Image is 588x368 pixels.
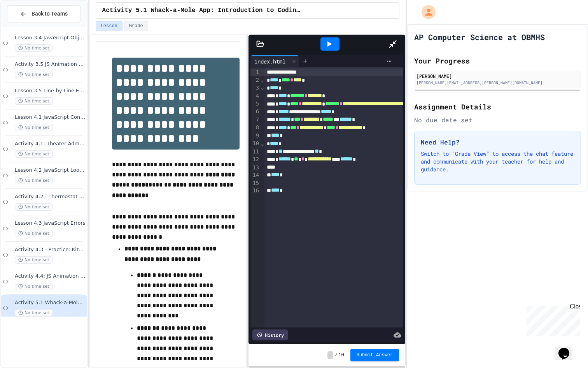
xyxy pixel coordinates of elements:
iframe: chat widget [555,337,580,360]
div: 7 [250,116,260,124]
span: Fold line [260,85,264,91]
div: 16 [250,187,260,195]
div: 6 [250,108,260,116]
span: Lesson 4.2 JavaScript Loops (Iteration) [15,167,86,174]
div: 5 [250,100,260,108]
span: Activity 5.1 Whack-a-Mole App: Introduction to Coding a Complete Create Performance Task [102,6,301,15]
span: - [327,351,333,359]
span: Lesson 4.1 JavaScript Conditional Statements [15,114,86,121]
p: Switch to "Grade View" to access the chat feature and communicate with your teacher for help and ... [421,150,574,173]
h2: Your Progress [414,55,581,66]
span: No time set [15,230,53,237]
span: Activity 4.4: JS Animation Coding Practice [15,273,86,280]
div: 10 [250,140,260,148]
span: No time set [15,97,53,105]
span: No time set [15,44,53,52]
div: 2 [250,76,260,84]
span: Submit Answer [357,352,393,358]
div: index.html [250,57,289,65]
button: Submit Answer [350,349,399,361]
span: No time set [15,309,53,317]
span: Activity 3.5 JS Animation Virtual Aquarium [15,61,86,68]
h1: AP Computer Science at OBMHS [414,32,545,42]
span: No time set [15,283,53,290]
span: Activity 5.1 Whack-a-Mole App: Introduction to Coding a Complete Create Performance Task [15,299,86,306]
h2: Assignment Details [414,101,581,112]
span: Lesson 3.4 JavaScript Objects & Classes [15,35,86,41]
div: 8 [250,124,260,132]
span: No time set [15,256,53,264]
span: Fold line [260,141,264,147]
div: 13 [250,164,260,172]
div: 9 [250,132,260,140]
span: Back to Teams [31,10,68,18]
button: Grade [124,21,148,31]
div: [PERSON_NAME] [416,72,579,79]
span: Lesson 4.3 JavaScript Errors [15,220,86,227]
span: No time set [15,203,53,211]
span: Activity 4.2 - Thermostat App Create Variables and Conditionals [15,194,86,200]
div: index.html [250,55,299,67]
div: 1 [250,69,260,76]
span: Activity 4.1: Theater Admission App [15,141,86,147]
button: Lesson [96,21,122,31]
span: Fold line [260,77,264,83]
span: Activity 4.3 - Practice: Kitty App [15,247,86,253]
div: 3 [250,84,260,92]
span: No time set [15,124,53,131]
div: History [252,329,288,340]
span: No time set [15,71,53,78]
div: 15 [250,180,260,187]
iframe: chat widget [523,303,580,336]
div: 11 [250,148,260,156]
span: Lesson 3.5 Line-by-Line Explanation of Animation Virtual Aquarium [15,88,86,94]
div: No due date set [414,115,581,125]
div: 12 [250,156,260,164]
span: 10 [338,352,344,358]
div: My Account [413,3,437,21]
button: Back to Teams [7,5,81,22]
div: [PERSON_NAME][EMAIL_ADDRESS][PERSON_NAME][DOMAIN_NAME] [416,80,579,86]
h3: Need Help? [421,137,574,147]
div: Chat with us now!Close [3,3,54,49]
div: 14 [250,171,260,179]
span: No time set [15,177,53,184]
span: / [335,352,338,358]
span: No time set [15,150,53,158]
div: 4 [250,92,260,100]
